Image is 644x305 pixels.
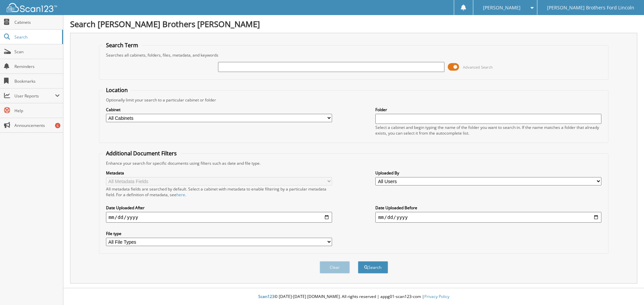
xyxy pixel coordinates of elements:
img: scan123-logo-white.svg [7,3,57,12]
button: Clear [320,261,350,274]
span: Bookmarks [14,78,60,84]
label: File type [106,231,332,236]
a: Privacy Policy [424,294,449,299]
label: Folder [375,107,601,112]
span: Search [14,34,59,40]
div: 6 [55,123,60,128]
span: [PERSON_NAME] [483,6,521,10]
input: end [375,212,601,223]
span: Cabinets [14,19,60,25]
iframe: Chat Widget [610,273,644,305]
div: Optionally limit your search to a particular cabinet or folder [103,97,605,103]
span: User Reports [14,93,55,99]
div: © [DATE]-[DATE] [DOMAIN_NAME]. All rights reserved | appg01-scan123-com | [63,289,644,305]
span: Announcements [14,123,60,128]
label: Uploaded By [375,170,601,176]
div: Enhance your search for specific documents using filters such as date and file type. [103,160,605,166]
legend: Additional Document Filters [103,150,180,157]
div: All metadata fields are searched by default. Select a cabinet with metadata to enable filtering b... [106,186,332,198]
h1: Search [PERSON_NAME] Brothers [PERSON_NAME] [70,18,637,29]
span: Advanced Search [463,65,493,70]
span: Scan123 [258,294,274,299]
label: Date Uploaded After [106,205,332,211]
input: start [106,212,332,223]
button: Search [358,261,388,274]
legend: Search Term [103,42,142,49]
span: [PERSON_NAME] Brothers Ford Lincoln [547,6,634,10]
span: Help [14,108,60,113]
span: Reminders [14,64,60,69]
legend: Location [103,86,131,94]
a: here [176,192,185,198]
label: Metadata [106,170,332,176]
label: Cabinet [106,107,332,112]
div: Select a cabinet and begin typing the name of the folder you want to search in. If the name match... [375,125,601,136]
div: Searches all cabinets, folders, files, metadata, and keywords [103,52,605,58]
span: Scan [14,49,60,55]
label: Date Uploaded Before [375,205,601,211]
